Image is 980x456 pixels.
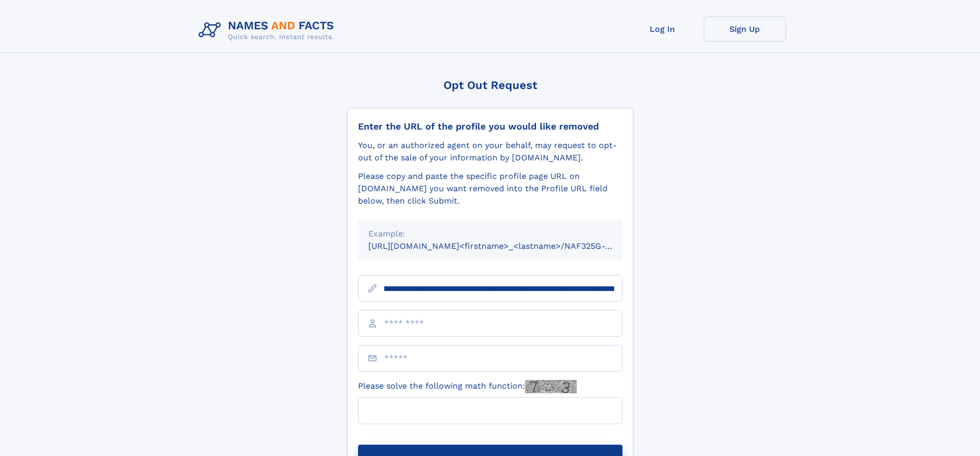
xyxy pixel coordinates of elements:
[358,380,577,393] label: Please solve the following math function:
[368,241,642,251] small: [URL][DOMAIN_NAME]<firstname>_<lastname>/NAF325G-xxxxxxxx
[194,16,343,44] img: Logo Names and Facts
[358,121,622,132] div: Enter the URL of the profile you would like removed
[368,228,612,240] div: Example:
[347,79,633,92] div: Opt Out Request
[704,16,786,42] a: Sign Up
[358,170,622,207] div: Please copy and paste the specific profile page URL on [DOMAIN_NAME] you want removed into the Pr...
[621,16,704,42] a: Log In
[358,139,622,164] div: You, or an authorized agent on your behalf, may request to opt-out of the sale of your informatio...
